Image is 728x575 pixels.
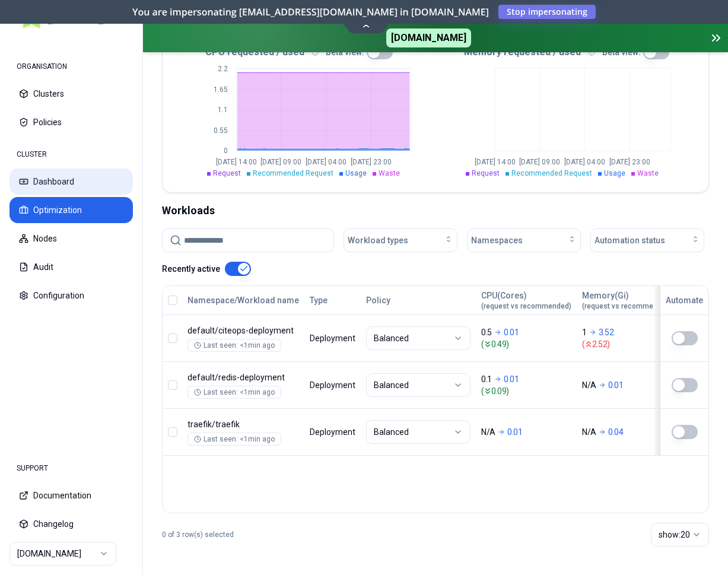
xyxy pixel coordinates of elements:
[187,325,299,336] p: citeops-deployment
[481,290,571,311] div: CPU(Cores)
[9,55,133,78] div: ORGANISATION
[481,338,571,350] span: ( 0.49 )
[582,426,596,438] p: N/A
[481,301,571,311] span: (request vs recommended)
[481,426,495,438] p: N/A
[218,65,228,73] tspan: 2.2
[187,371,299,383] p: redis-deployment
[467,228,581,252] button: Namespaces
[9,81,133,107] button: Clusters
[326,48,364,56] label: Beta view:
[637,169,659,177] span: Waste
[379,169,400,177] span: Waste
[9,482,133,509] button: Documentation
[604,169,625,177] span: Usage
[162,530,234,539] p: 0 of 3 row(s) selected
[504,326,519,338] p: 0.01
[519,158,560,166] tspan: [DATE] 09:00
[504,373,519,385] p: 0.01
[511,169,592,177] span: Recommended Request
[9,456,133,480] div: SUPPORT
[595,234,665,246] span: Automation status
[162,265,220,273] label: Recently active
[9,511,133,537] button: Changelog
[9,197,133,223] button: Optimization
[590,228,704,252] button: Automation status
[9,254,133,280] button: Audit
[666,294,703,306] div: Automate
[366,294,471,306] div: Policy
[507,426,523,438] p: 0.01
[260,158,301,166] tspan: [DATE] 09:00
[194,341,275,350] div: Last seen: <1min ago
[9,169,133,195] button: Dashboard
[608,379,624,391] p: 0.01
[609,158,650,166] tspan: [DATE] 23:00
[472,169,500,177] span: Request
[213,169,241,177] span: Request
[481,288,571,312] button: CPU(Cores)(request vs recommended)
[9,282,133,309] button: Configuration
[194,387,275,397] div: Last seen: <1min ago
[177,45,435,59] div: CPU requested / used
[9,109,133,135] button: Policies
[435,45,694,59] div: Memory requested / used
[310,426,355,438] div: Deployment
[481,326,492,338] p: 0.5
[602,48,641,56] label: Beta view:
[564,158,605,166] tspan: [DATE] 04:00
[214,126,228,135] tspan: 0.55
[344,228,457,252] button: Workload types
[348,234,408,246] span: Workload types
[582,326,587,338] p: 1
[582,301,672,311] span: (request vs recommended)
[475,158,516,166] tspan: [DATE] 14:00
[187,288,299,312] button: Namespace/Workload name
[9,142,133,166] div: CLUSTER
[218,106,228,114] tspan: 1.1
[306,158,346,166] tspan: [DATE] 04:00
[582,338,672,350] span: ( 2.52 )
[214,85,228,94] tspan: 1.65
[386,28,471,47] span: [DOMAIN_NAME]
[608,426,624,438] p: 0.04
[582,290,672,311] div: Memory(Gi)
[481,385,571,397] span: ( 0.09 )
[9,225,133,252] button: Nodes
[310,288,328,312] button: Type
[224,147,228,155] tspan: 0
[582,288,672,312] button: Memory(Gi)(request vs recommended)
[481,373,492,385] p: 0.1
[582,379,596,391] p: N/A
[471,234,523,246] span: Namespaces
[216,158,257,166] tspan: [DATE] 14:00
[351,158,392,166] tspan: [DATE] 23:00
[187,418,299,430] p: traefik
[253,169,333,177] span: Recommended Request
[310,379,355,391] div: Deployment
[599,326,614,338] p: 3.52
[310,332,355,344] div: Deployment
[345,169,367,177] span: Usage
[194,434,275,444] div: Last seen: <1min ago
[162,202,709,219] div: Workloads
